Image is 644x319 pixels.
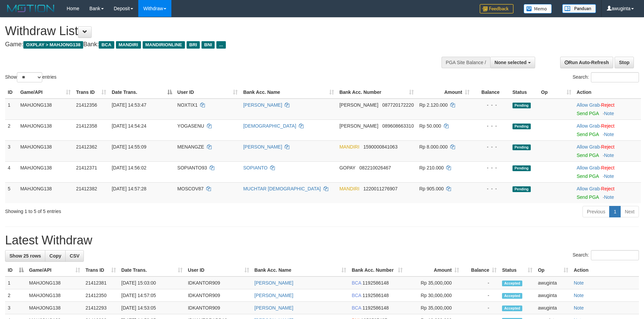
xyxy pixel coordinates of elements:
[472,86,510,99] th: Balance
[45,250,66,262] a: Copy
[76,165,97,170] span: 21412371
[574,140,641,161] td: ·
[5,234,639,247] h1: Latest Withdraw
[604,153,614,158] a: Note
[574,182,641,203] td: ·
[577,132,599,137] a: Send PGA
[119,264,185,276] th: Date Trans.: activate to sort column ascending
[76,186,97,191] span: 21412382
[73,86,109,99] th: Trans ID: activate to sort column ascending
[352,305,361,311] span: BCA
[577,123,600,129] a: Allow Grab
[405,302,462,314] td: Rp 35,000,000
[112,165,146,170] span: [DATE] 14:56:02
[112,102,146,108] span: [DATE] 14:53:47
[216,41,225,49] span: ...
[601,165,615,170] a: Reject
[18,119,73,140] td: MAHJONG138
[577,102,601,108] span: ·
[574,119,641,140] td: ·
[362,280,389,286] span: Copy 1192586148 to clipboard
[18,161,73,182] td: MAHJONG138
[255,293,293,298] a: [PERSON_NAME]
[604,194,614,200] a: Note
[462,302,499,314] td: -
[462,264,499,276] th: Balance: activate to sort column ascending
[620,206,639,217] a: Next
[116,41,141,49] span: MANDIRI
[577,186,600,191] a: Allow Grab
[112,144,146,150] span: [DATE] 14:55:09
[574,305,584,311] a: Note
[405,289,462,302] td: Rp 30,000,000
[185,276,252,289] td: IDKANTOR909
[243,102,282,108] a: [PERSON_NAME]
[573,72,639,82] label: Search:
[243,186,320,191] a: MUCHTAR [DEMOGRAPHIC_DATA]
[201,41,215,49] span: BNI
[475,143,507,150] div: - - -
[339,186,359,191] span: MANDIRI
[255,305,293,311] a: [PERSON_NAME]
[502,281,522,286] span: Accepted
[535,264,571,276] th: Op: activate to sort column ascending
[475,164,507,171] div: - - -
[83,302,119,314] td: 21412293
[83,289,119,302] td: 21412350
[574,280,584,286] a: Note
[243,144,282,150] a: [PERSON_NAME]
[352,293,361,298] span: BCA
[26,264,83,276] th: Game/API: activate to sort column ascending
[574,161,641,182] td: ·
[609,206,621,217] a: 1
[359,165,391,170] span: Copy 082210026467 to clipboard
[604,132,614,137] a: Note
[255,280,293,286] a: [PERSON_NAME]
[480,4,514,14] img: Feedback.jpg
[604,111,614,116] a: Note
[577,111,599,116] a: Send PGA
[26,276,83,289] td: MAHJONG138
[339,165,355,170] span: GOPAY
[502,305,522,311] span: Accepted
[5,86,18,99] th: ID
[18,182,73,203] td: MAHJONG138
[362,305,389,311] span: Copy 1192586148 to clipboard
[475,185,507,192] div: - - -
[591,72,639,82] input: Search:
[5,289,26,302] td: 2
[337,86,416,99] th: Bank Acc. Number: activate to sort column ascending
[5,250,45,262] a: Show 25 rows
[419,102,448,108] span: Rp 2.120.000
[119,302,185,314] td: [DATE] 14:53:05
[99,41,114,49] span: BCA
[23,41,83,49] span: OXPLAY > MAHJONG138
[405,276,462,289] td: Rp 35,000,000
[362,293,389,298] span: Copy 1192586148 to clipboard
[5,264,26,276] th: ID: activate to sort column descending
[18,86,73,99] th: Game/API: activate to sort column ascending
[577,165,601,170] span: ·
[5,41,423,48] h4: Game: Bank:
[574,99,641,120] td: ·
[177,186,204,191] span: MOSCOV87
[419,165,444,170] span: Rp 210.000
[352,280,361,286] span: BCA
[339,144,359,150] span: MANDIRI
[177,123,204,129] span: YOGASENU
[83,276,119,289] td: 21412381
[502,293,522,299] span: Accepted
[419,144,448,150] span: Rp 8.000.000
[577,186,601,191] span: ·
[577,102,600,108] a: Allow Grab
[109,86,174,99] th: Date Trans.: activate to sort column descending
[490,57,535,68] button: None selected
[9,253,41,259] span: Show 25 rows
[5,182,18,203] td: 5
[143,41,185,49] span: MANDIRIONLINE
[571,264,639,276] th: Action
[17,72,42,82] select: Showentries
[442,57,490,68] div: PGA Site Balance /
[462,276,499,289] td: -
[524,4,552,14] img: Button%20Memo.svg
